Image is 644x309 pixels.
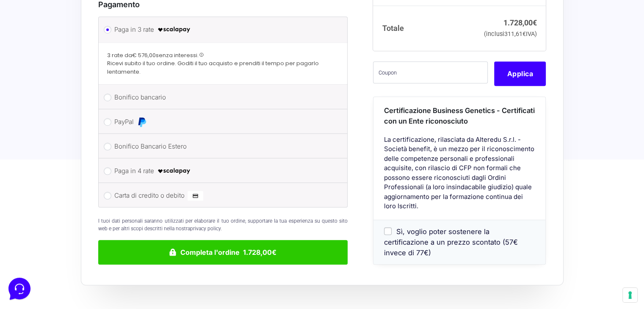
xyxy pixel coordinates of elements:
span: € [533,18,537,27]
span: Certificazione Business Genetics - Certificati con un Ente riconosciuto [384,106,535,125]
span: Trova una risposta [14,105,66,112]
img: PayPal [137,117,147,127]
label: Bonifico Bancario Estero [114,140,329,153]
label: Carta di credito o debito [114,189,329,202]
img: dark [14,47,30,64]
bdi: 1.728,00 [503,18,537,27]
label: Paga in 4 rate [114,165,329,177]
p: I tuoi dati personali saranno utilizzati per elaborare il tuo ordine, supportare la tua esperienz... [98,217,348,232]
span: 311,61 [504,30,526,38]
input: Sì, voglio poter sostenere la certificazione a un prezzo scontato (57€ invece di 77€) [384,227,392,235]
input: Coupon [373,61,488,83]
button: Home [7,231,59,251]
iframe: Customerly Messenger Launcher [7,276,32,301]
span: Le tue conversazioni [14,34,72,41]
button: Aiuto [111,231,163,251]
label: PayPal [114,116,329,128]
button: Le tue preferenze relative al consenso per le tecnologie di tracciamento [623,288,637,302]
small: (inclusi IVA) [484,30,537,38]
a: Apri Centro Assistenza [90,105,156,112]
button: Applica [494,61,546,86]
label: Bonifico bancario [114,91,329,104]
img: Carta di credito o debito [188,190,203,201]
button: Messaggi [59,231,111,251]
img: scalapay-logo-black.png [157,25,191,35]
button: Inizia una conversazione [14,71,156,88]
img: dark [41,47,58,64]
span: € [522,30,526,38]
img: dark [27,47,44,64]
span: Inizia una conversazione [55,76,125,83]
p: Messaggi [73,243,96,251]
button: Completa l'ordine 1.728,00€ [98,240,348,265]
th: Totale [373,6,478,51]
label: Paga in 3 rate [114,23,329,36]
input: Cerca un articolo... [19,123,138,132]
h2: Ciao da Marketers 👋 [7,7,142,20]
p: Home [25,243,40,251]
span: Sì, voglio poter sostenere la certificazione a un prezzo scontato (57€ invece di 77€) [384,227,518,257]
div: La certificazione, rilasciata da Alteredu S.r.l. - Società benefit, è un mezzo per il riconoscime... [373,135,545,219]
img: scalapay-logo-black.png [157,166,191,176]
p: Aiuto [130,243,143,251]
a: privacy policy [190,226,221,232]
